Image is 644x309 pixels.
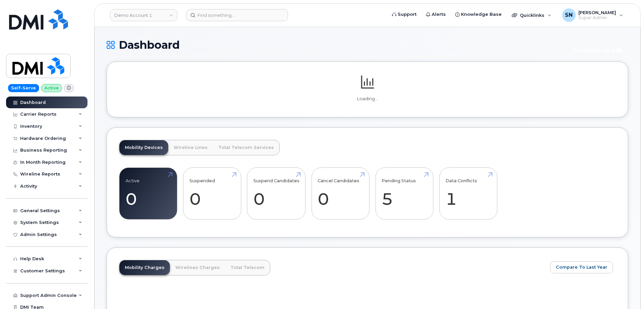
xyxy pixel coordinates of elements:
a: Suspend Candidates 0 [253,171,299,216]
a: Total Telecom Services [213,140,279,155]
a: Active 0 [126,171,171,216]
h1: Dashboard [107,39,564,51]
a: Wirelines Charges [170,260,225,275]
a: Data Conflicts 1 [445,171,491,216]
a: Cancel Candidates 0 [318,171,363,216]
button: Compare To Last Year [550,261,613,273]
button: Customer Card [568,44,628,56]
a: Mobility Charges [119,260,170,275]
a: Total Telecom [225,260,270,275]
span: Compare To Last Year [556,264,607,270]
p: Loading... [119,96,616,102]
a: Wireline Lines [168,140,213,155]
a: Mobility Devices [119,140,168,155]
a: Pending Status 5 [382,171,427,216]
a: Suspended 0 [189,171,235,216]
